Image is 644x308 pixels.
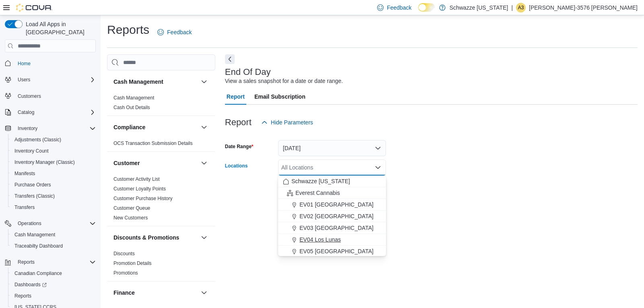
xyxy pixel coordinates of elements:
span: Canadian Compliance [14,270,62,277]
div: Compliance [107,138,215,151]
a: Purchase Orders [11,180,54,190]
button: Cash Management [8,229,99,240]
button: Inventory [2,123,99,134]
p: [PERSON_NAME]-3576 [PERSON_NAME] [529,3,638,12]
span: OCS Transaction Submission Details [114,140,193,147]
a: Inventory Count [11,146,52,156]
span: Dashboards [14,281,47,288]
div: View a sales snapshot for a date or date range. [225,77,343,85]
a: Customer Queue [114,205,150,211]
button: Inventory Manager (Classic) [8,157,99,168]
button: Compliance [199,122,209,132]
span: Purchase Orders [14,182,51,188]
span: Transfers [14,204,35,211]
span: Adjustments (Classic) [11,135,96,145]
label: Date Range [225,143,254,150]
span: Purchase Orders [11,180,96,190]
span: Catalog [18,109,34,116]
button: Home [2,57,99,69]
span: Customer Activity List [114,176,160,182]
button: Users [14,75,33,85]
span: Operations [18,220,41,227]
span: Manifests [14,170,35,177]
button: Finance [199,288,209,298]
a: Promotions [114,270,138,276]
h3: Report [225,118,252,127]
span: Transfers (Classic) [11,191,96,201]
div: Discounts & Promotions [107,249,215,281]
img: Cova [16,4,52,12]
button: Catalog [14,107,37,117]
a: Reports [11,291,35,301]
a: Promotion Details [114,260,152,266]
button: EV03 [GEOGRAPHIC_DATA] [278,222,386,234]
span: Customer Loyalty Points [114,186,166,192]
span: Customers [14,91,96,101]
a: Cash Management [11,230,58,240]
button: Transfers (Classic) [8,190,99,202]
span: EV05 [GEOGRAPHIC_DATA] [299,247,374,255]
span: Cash Management [14,232,55,238]
span: Adjustments (Classic) [14,136,61,143]
span: Customers [18,93,41,99]
a: Traceabilty Dashboard [11,241,66,251]
span: Catalog [14,107,96,117]
span: Inventory Manager (Classic) [14,159,75,165]
span: Reports [18,259,35,265]
span: Feedback [387,4,411,12]
span: Users [14,75,96,85]
button: Customer [199,158,209,168]
a: Home [14,59,34,68]
h3: Discounts & Promotions [114,234,179,242]
button: Operations [14,219,45,228]
button: Reports [2,256,99,268]
button: Everest Cannabis [278,187,386,199]
a: New Customers [114,215,148,221]
p: | [511,3,513,12]
button: Cash Management [114,78,198,86]
button: EV04 Los Lunas [278,234,386,246]
h3: Cash Management [114,78,163,86]
button: Close list of options [375,164,381,171]
button: Canadian Compliance [8,268,99,279]
label: Locations [225,163,248,169]
span: New Customers [114,215,148,221]
span: Operations [14,219,96,228]
input: Dark Mode [418,3,435,12]
span: Inventory [14,124,96,133]
a: Cash Out Details [114,105,150,110]
a: Transfers (Classic) [11,191,58,201]
button: Schwazze [US_STATE] [278,176,386,187]
a: Manifests [11,169,38,178]
span: Traceabilty Dashboard [11,241,96,251]
span: Feedback [167,28,192,36]
span: Inventory Manager (Classic) [11,157,96,167]
h1: Reports [107,22,149,38]
button: Finance [114,289,198,297]
button: Users [2,74,99,85]
h3: Compliance [114,123,145,131]
span: Home [18,60,31,67]
span: EV01 [GEOGRAPHIC_DATA] [299,201,374,209]
button: Traceabilty Dashboard [8,240,99,252]
h3: Finance [114,289,135,297]
span: EV03 [GEOGRAPHIC_DATA] [299,224,374,232]
a: Transfers [11,203,38,212]
a: Customers [14,91,44,101]
a: Cash Management [114,95,154,101]
button: Transfers [8,202,99,213]
span: Cash Management [114,95,154,101]
span: A3 [518,3,524,12]
button: Compliance [114,123,198,131]
span: Reports [11,291,96,301]
a: Customer Activity List [114,176,160,182]
a: Dashboards [11,280,50,289]
span: Canadian Compliance [11,269,96,278]
span: Promotions [114,270,138,276]
span: EV04 Los Lunas [299,236,341,244]
button: Reports [8,290,99,302]
span: EV02 [GEOGRAPHIC_DATA] [299,212,374,220]
button: Discounts & Promotions [199,233,209,242]
span: Traceabilty Dashboard [14,243,63,249]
